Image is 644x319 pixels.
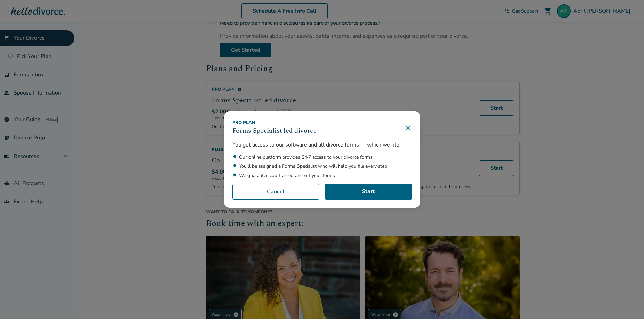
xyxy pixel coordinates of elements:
div: Pro Plan [232,119,317,126]
a: Start [325,184,412,200]
p: You get access to our software and all divorce forms — which we file. [232,141,412,149]
iframe: Chat Widget [493,48,644,319]
li: Our online platform provides 24/7 access to your divorce forms [239,154,412,160]
li: We guarantee court acceptance of your forms [239,172,412,179]
button: Cancel [232,184,319,200]
h3: Forms Specialist led divorce [232,126,317,136]
li: You'll be assigned a Forms Specialist who will help you file every step [239,163,412,169]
